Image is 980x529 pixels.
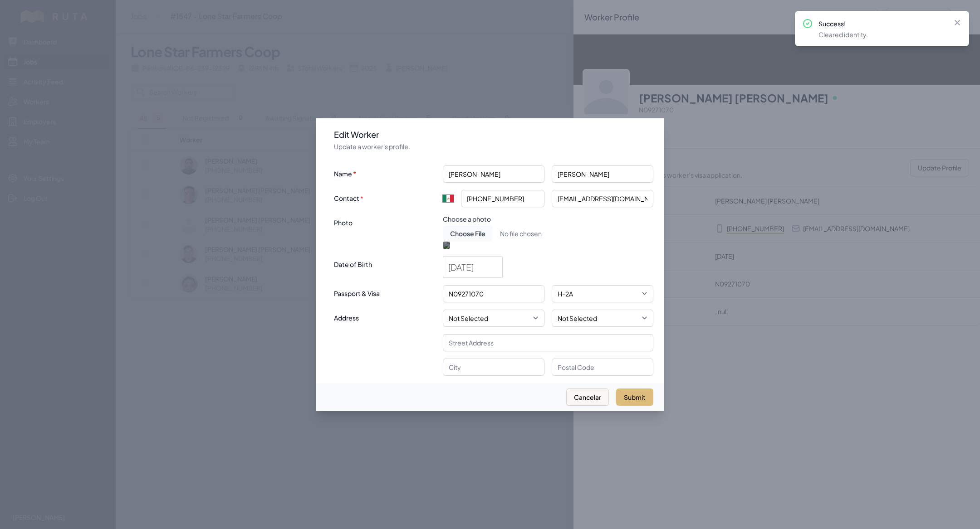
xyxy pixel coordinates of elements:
button: Cancelar [566,388,609,406]
p: Choose a photo [443,214,544,223]
button: Submit [616,388,653,406]
input: Date [443,257,502,277]
input: Enter phone number [461,190,544,207]
input: City [443,359,544,376]
input: Passport # [443,285,544,302]
input: Street Address [443,334,653,351]
label: Address [334,310,436,323]
label: Date of Birth [334,256,436,270]
label: Passport & Visa [334,285,436,299]
input: First name [443,165,544,183]
p: Update a worker's profile. [334,142,653,151]
label: Name [334,165,436,179]
label: Photo [334,214,436,228]
h3: Edit Worker [334,129,653,140]
img: 5dae8192-adb9-45d5-9394-927c6da1a57b [443,242,450,249]
input: Email [552,190,653,207]
input: Postal Code [552,359,653,376]
label: Contact [334,190,436,204]
input: Last name [552,165,653,183]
